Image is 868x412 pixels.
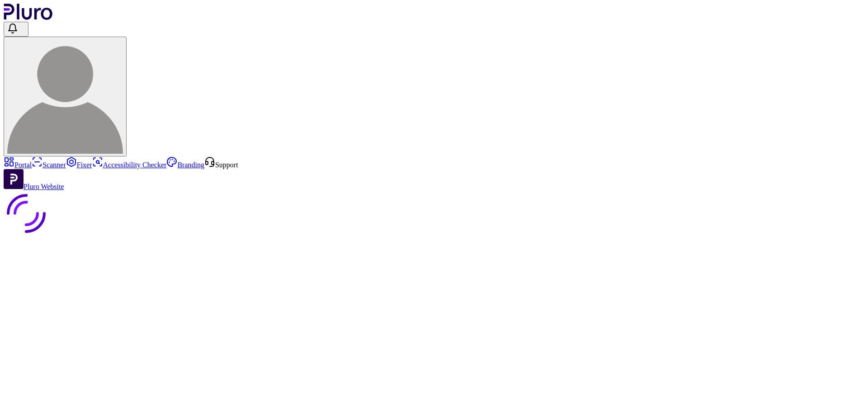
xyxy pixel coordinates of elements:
[166,161,204,169] a: Branding
[4,37,127,156] button: User avatar
[4,156,864,191] aside: Sidebar menu
[92,161,167,169] a: Accessibility Checker
[4,161,32,169] a: Portal
[204,161,238,169] a: Open Support screen
[4,183,64,190] a: Open Pluro Website
[32,161,66,169] a: Scanner
[7,38,123,154] img: User avatar
[66,161,92,169] a: Fixer
[4,22,28,37] button: Open notifications, you have 128 new notifications
[4,14,53,21] a: Logo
